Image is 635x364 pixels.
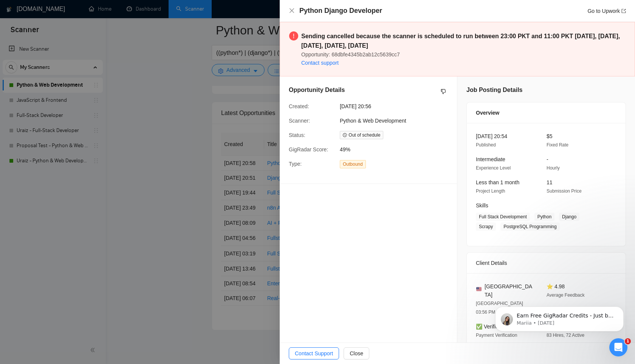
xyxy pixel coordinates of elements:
[299,6,382,16] h4: Python Django Developer
[33,22,130,208] span: Earn Free GigRadar Credits - Just by Sharing Your Story! 💬 Want more credits for sending proposal...
[547,156,548,162] span: -
[484,291,635,344] iframe: Intercom notifications message
[476,156,505,162] span: Intermediate
[289,118,310,124] span: Scanner:
[340,145,453,154] span: 49%
[441,89,446,95] span: dislike
[476,301,523,315] span: [GEOGRAPHIC_DATA] 03:56 PM
[343,133,347,137] span: field-time
[625,338,631,344] span: 1
[289,146,328,152] span: GigRadar Score:
[439,87,448,96] button: dislike
[289,161,302,167] span: Type:
[476,333,517,338] span: Payment Verification
[476,286,482,292] img: 🇺🇸
[476,179,519,185] span: Less than 1 month
[350,349,363,358] span: Close
[289,31,298,40] span: exclamation-circle
[295,349,333,358] span: Contact Support
[289,86,345,95] h5: Opportunity Details
[301,33,620,49] strong: Sending cancelled because the scanner is scheduled to run between 23:00 PKT and 11:00 PKT [DATE],...
[547,142,568,148] span: Fixed Rate
[476,142,496,148] span: Published
[476,253,616,273] div: Client Details
[609,338,627,356] iframe: Intercom live chat
[476,188,505,194] span: Project Length
[476,109,499,117] span: Overview
[476,133,507,139] span: [DATE] 20:54
[547,188,582,194] span: Submission Price
[547,179,553,185] span: 11
[344,347,369,359] button: Close
[466,86,522,95] h5: Job Posting Details
[485,282,534,299] span: [GEOGRAPHIC_DATA]
[340,118,406,124] span: Python & Web Development
[559,213,579,221] span: Django
[289,103,309,109] span: Created:
[587,8,626,14] a: Go to Upworkexport
[476,202,488,208] span: Skills
[340,102,453,110] span: [DATE] 20:56
[340,160,366,168] span: Outbound
[340,131,383,139] span: Out of schedule
[476,222,496,231] span: Scrapy
[476,324,502,330] span: ✅ Verified
[621,9,626,13] span: export
[301,51,400,58] span: Opportunity: 68dbfe4345b2ab12c5639cc7
[289,347,339,359] button: Contact Support
[547,283,565,289] span: ⭐ 4.98
[289,8,295,14] span: close
[476,213,530,221] span: Full Stack Development
[547,165,560,171] span: Hourly
[534,213,554,221] span: Python
[301,60,339,66] a: Contact support
[476,165,511,171] span: Experience Level
[289,132,305,138] span: Status:
[500,222,559,231] span: PostgreSQL Programming
[547,133,553,139] span: $5
[33,29,130,36] p: Message from Mariia, sent 2w ago
[289,8,295,14] button: Close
